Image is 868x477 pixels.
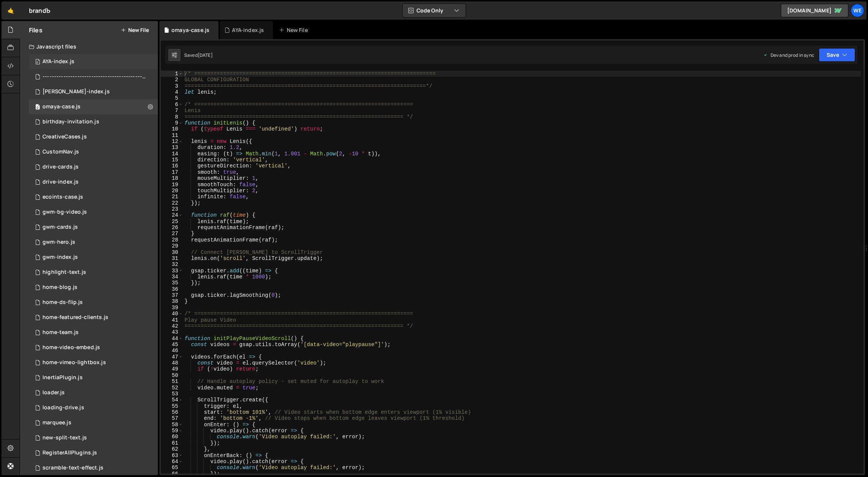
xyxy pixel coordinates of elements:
[29,415,158,430] div: 12095/29478.js
[35,105,40,111] span: 0
[29,325,158,340] div: 12095/39251.js
[42,88,110,95] div: [PERSON_NAME]-index.js
[161,354,183,360] div: 47
[121,27,149,33] button: New File
[29,144,158,160] div: 12095/31261.js
[42,359,106,366] div: home-vimeo-lightbox.js
[29,250,158,265] div: 12095/34818.js
[161,169,183,175] div: 17
[161,329,183,335] div: 43
[161,151,183,157] div: 14
[29,355,158,370] div: 12095/38008.js
[161,471,183,477] div: 66
[42,269,86,276] div: highlight-text.js
[161,89,183,95] div: 4
[29,129,158,144] div: 12095/31445.js
[20,39,158,54] div: Javascript files
[161,305,183,311] div: 39
[42,329,79,336] div: home-team.js
[161,126,183,132] div: 10
[161,108,183,114] div: 7
[42,194,83,201] div: ecoints-case.js
[161,336,183,342] div: 44
[161,459,183,465] div: 64
[161,446,183,452] div: 62
[279,26,311,34] div: New File
[161,348,183,354] div: 46
[29,400,158,415] div: 12095/36196.js
[161,219,183,225] div: 25
[161,132,183,138] div: 11
[29,69,161,84] div: 12095/46699.js
[42,103,80,110] div: omaya-case.js
[161,255,183,261] div: 31
[29,220,158,235] div: 12095/34673.js
[161,175,183,181] div: 18
[35,59,40,65] span: 0
[29,265,158,280] div: 12095/39583.js
[161,188,183,194] div: 20
[42,419,71,426] div: marquee.js
[29,190,158,205] div: 12095/39566.js
[161,114,183,120] div: 8
[161,83,183,89] div: 3
[161,378,183,384] div: 51
[161,102,183,108] div: 6
[29,26,42,34] h2: Files
[161,391,183,397] div: 53
[161,163,183,169] div: 16
[29,114,158,129] div: 12095/46212.js
[29,340,158,355] div: 12095/29427.js
[161,323,183,329] div: 42
[161,194,183,200] div: 21
[161,342,183,348] div: 45
[161,397,183,403] div: 54
[29,99,158,114] div: 12095/46345.js
[42,465,103,471] div: scramble-text-effect.js
[29,370,158,385] div: 12095/29323.js
[161,403,183,409] div: 55
[161,182,183,188] div: 19
[161,440,183,446] div: 61
[819,48,855,62] button: Save
[2,2,20,20] a: 🤙
[161,249,183,255] div: 30
[29,430,158,445] div: 12095/39580.js
[29,205,158,220] div: 12095/33534.js
[161,243,183,249] div: 29
[171,26,209,34] div: omaya-case.js
[29,54,158,69] div: 12095/46698.js
[42,254,78,261] div: gwm-index.js
[29,310,158,325] div: 12095/38421.js
[161,206,183,212] div: 23
[161,225,183,231] div: 26
[29,280,158,295] div: 12095/40244.js
[42,284,77,291] div: home-blog.js
[161,453,183,459] div: 63
[29,385,158,400] div: 12095/31005.js
[42,164,79,170] div: drive-cards.js
[403,4,466,17] button: Code Only
[161,385,183,391] div: 52
[42,314,108,321] div: home-featured-clients.js
[161,366,183,372] div: 49
[29,445,158,460] div: 12095/31221.js
[161,286,183,292] div: 36
[42,344,100,351] div: home-video-embed.js
[161,372,183,378] div: 50
[161,95,183,101] div: 5
[161,274,183,280] div: 34
[232,26,264,34] div: AYA-index.js
[161,360,183,366] div: 48
[42,239,75,246] div: gwm-hero.js
[42,118,99,125] div: birthday-invitation.js
[781,4,848,17] a: [DOMAIN_NAME]
[161,71,183,77] div: 1
[42,179,79,185] div: drive-index.js
[161,434,183,440] div: 60
[161,157,183,163] div: 15
[42,134,87,140] div: CreativeCases.js
[184,52,213,58] div: Saved
[851,4,864,17] a: We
